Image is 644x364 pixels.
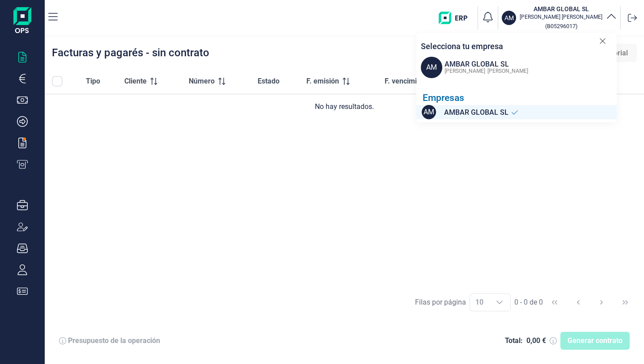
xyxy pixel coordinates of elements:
[52,76,63,87] div: All items unselected
[422,105,436,119] span: AM
[68,336,160,345] div: Presupuesto de la operación
[423,92,617,104] div: Empresas
[444,107,508,118] span: AMBAR GLOBAL SL
[189,76,215,87] span: Número
[487,68,528,74] span: [PERSON_NAME]
[439,12,474,24] img: erp
[514,299,543,306] span: 0 - 0 de 0
[124,76,147,87] span: Cliente
[86,76,100,87] span: Tipo
[614,292,636,313] button: Last Page
[505,336,523,345] div: Total:
[502,4,617,31] button: AMAMBAR GLOBAL SL[PERSON_NAME] [PERSON_NAME](B05296017)
[306,76,339,87] span: F. emisión
[13,7,31,36] img: Logo de aplicación
[52,47,209,58] div: Facturas y pagarés - sin contrato
[52,101,637,112] div: No hay resultados.
[568,292,589,313] button: Previous Page
[421,57,442,78] span: AM
[445,68,485,74] span: [PERSON_NAME]
[520,13,602,21] p: [PERSON_NAME] [PERSON_NAME]
[421,40,503,52] p: Selecciona tu empresa
[544,292,565,313] button: First Page
[520,4,602,13] h3: AMBAR GLOBAL SL
[526,336,546,345] div: 0,00 €
[504,13,514,22] p: AM
[415,297,466,308] div: Filas por página
[385,76,431,87] span: F. vencimiento
[545,23,577,29] small: Copiar cif
[258,76,280,87] span: Estado
[445,59,528,70] div: AMBAR GLOBAL SL
[489,294,510,311] div: Choose
[591,292,612,313] button: Next Page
